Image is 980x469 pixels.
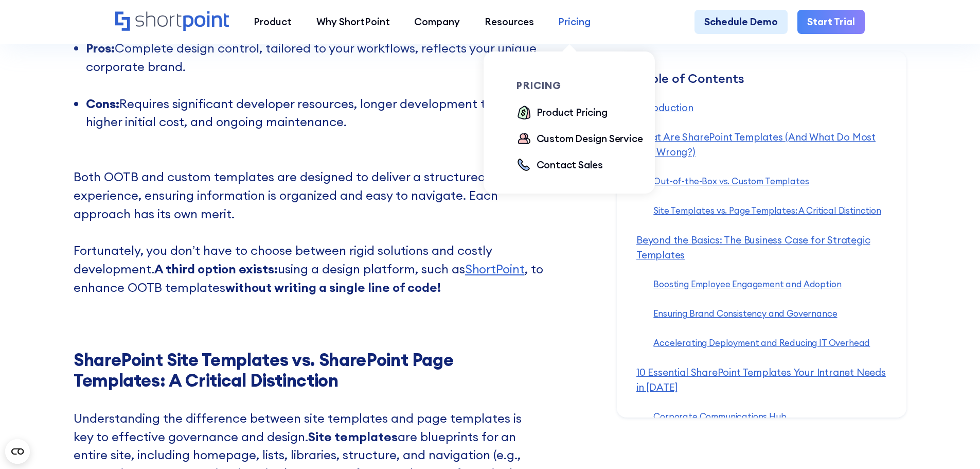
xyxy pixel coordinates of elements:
a: ShortPoint [465,261,525,276]
a: Schedule Demo [694,10,788,34]
a: Out-of-the-Box vs. Custom Templates‍ [653,176,809,186]
a: Corporate Communications Hub‍ [653,411,786,422]
li: Complete design control, tailored to your workflows, reflects your unique corporate brand. ‍ [86,39,543,94]
a: Ensuring Brand Consistency and Governance‍ [653,308,837,319]
div: Why ShortPoint [316,14,390,29]
a: Boosting Employee Engagement and Adoption‍ [653,279,841,289]
a: Introduction‍ [636,101,693,114]
button: Open CMP widget [5,439,30,464]
a: Home [115,11,229,32]
strong: Pros: [86,40,115,56]
div: Pricing [558,14,591,29]
a: Resources [472,10,546,34]
div: pricing [516,81,654,91]
strong: SharePoint Site Templates vs. SharePoint Page Templates: A Critical Distinction [74,349,454,391]
a: Product [241,10,304,34]
div: Resources [485,14,534,29]
p: Both OOTB and custom templates are designed to deliver a structured intranet experience, ensuring... [74,150,543,297]
a: Start Trial [797,10,865,34]
strong: A third option exists: [154,261,278,276]
li: Requires significant developer resources, longer development time, higher initial cost, and ongoi... [86,95,543,150]
strong: without writing a single line of code! [225,280,441,295]
div: Custom Design Service [537,131,643,146]
div: Contact Sales [537,158,603,172]
a: Beyond the Basics: The Business Case for Strategic Templates‍ [636,234,870,261]
div: Product Pricing [537,105,608,120]
a: Accelerating Deployment and Reducing IT Overhead‍ [653,338,870,349]
strong: Site templates [308,429,398,444]
a: What Are SharePoint Templates (And What Do Most Get Wrong?)‍ [636,131,876,158]
div: Product [254,14,292,29]
a: Company [402,10,472,34]
a: Custom Design Service [516,131,643,148]
a: Product Pricing [516,105,607,121]
a: Pricing [546,10,603,34]
a: 10 Essential SharePoint Templates Your Intranet Needs in [DATE]‍ [636,367,886,394]
a: Why ShortPoint [304,10,402,34]
a: Contact Sales [516,158,603,174]
strong: Cons: [86,96,119,111]
div: Table of Contents ‍ [636,71,887,100]
div: Company [414,14,460,29]
iframe: Chat Widget [929,420,980,469]
a: Site Templates vs. Page Templates: A Critical Distinction‍ [653,205,881,216]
